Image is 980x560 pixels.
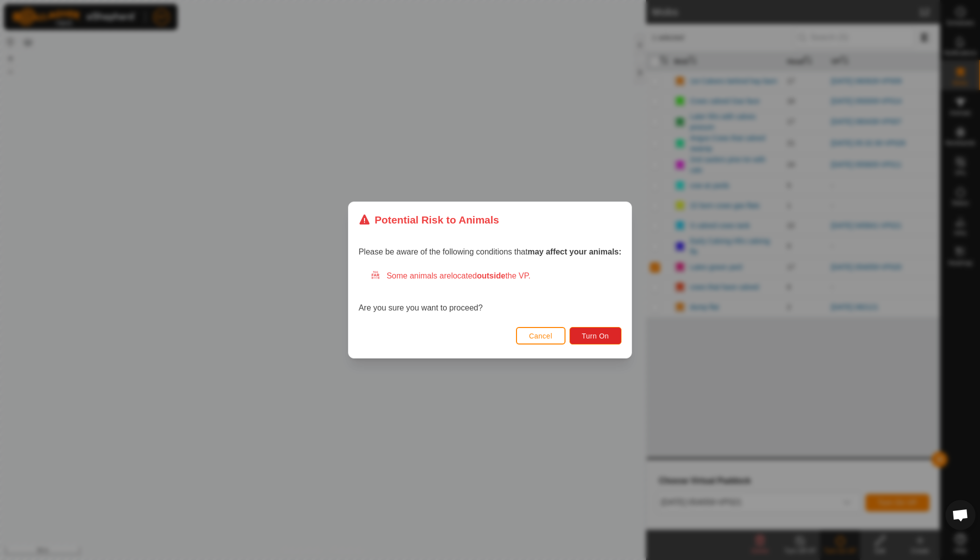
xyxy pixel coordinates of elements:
[582,332,609,340] span: Turn On
[516,327,565,344] button: Cancel
[451,271,530,280] span: located the VP.
[569,327,621,344] button: Turn On
[945,500,975,530] div: Open chat
[370,270,621,282] div: Some animals are
[358,247,621,256] span: Please be aware of the following conditions that
[358,270,621,314] div: Are you sure you want to proceed?
[529,332,552,340] span: Cancel
[477,271,505,280] strong: outside
[527,247,621,256] strong: may affect your animals:
[358,212,499,227] div: Potential Risk to Animals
